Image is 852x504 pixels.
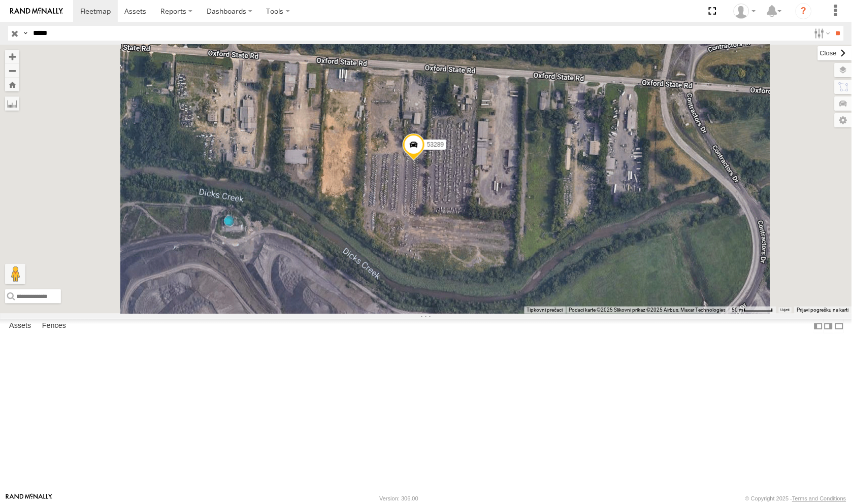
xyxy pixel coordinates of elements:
span: Podaci karte ©2025 Slikovni prikaz ©2025 Airbus, Maxar Technologies [569,307,726,313]
span: 53289 [427,141,444,148]
label: Measure [5,96,19,111]
i: ? [796,3,812,19]
a: Uvjeti [781,308,790,312]
a: Visit our Website [6,494,52,504]
label: Hide Summary Table [834,319,844,333]
label: Dock Summary Table to the Left [813,319,824,333]
button: Zoom out [5,63,19,78]
img: rand-logo.svg [10,8,63,15]
button: Mjerilo karte: 50 m naprema 54 piksela [729,307,776,314]
label: Assets [4,319,36,333]
div: Miky Transport [730,4,760,19]
a: Terms and Conditions [793,496,846,502]
button: Zoom in [5,50,19,63]
button: Povucite Pegmana na kartu da biste otvorili Street View [5,264,25,284]
span: 50 m [732,307,744,313]
div: Version: 306.00 [380,496,418,502]
label: Map Settings [835,113,852,127]
label: Fences [37,319,71,333]
a: Prijavi pogrešku na karti [797,307,849,313]
label: Dock Summary Table to the Right [824,319,834,333]
button: Zoom Home [5,78,19,91]
div: © Copyright 2025 - [745,496,846,502]
label: Search Filter Options [810,26,832,41]
button: Tipkovni prečaci [527,307,563,314]
label: Search Query [21,26,29,41]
